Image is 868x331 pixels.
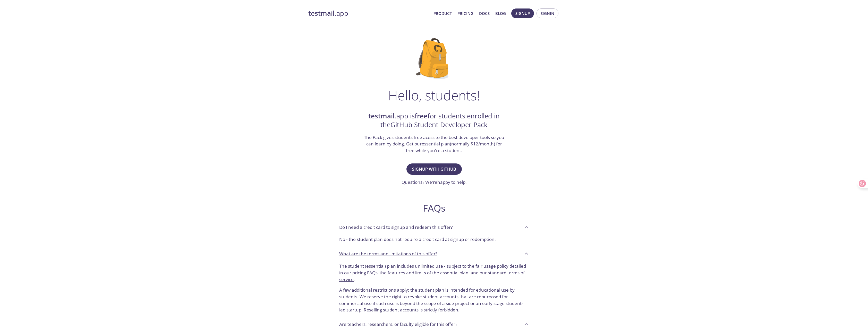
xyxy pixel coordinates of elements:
p: What are the terms and limitations of this offer? [339,250,437,257]
p: Are teachers, researchers, or faculty eligible for this offer? [339,321,457,328]
p: Do I need a credit card to signup and redeem this offer? [339,224,453,231]
button: Signup with GitHub [406,163,462,175]
strong: free [415,111,428,120]
a: Pricing [457,10,473,17]
a: Docs [479,10,490,17]
div: What are the terms and limitations of this offer? [335,247,533,261]
div: Do I need a credit card to signup and redeem this offer? [335,234,533,247]
h2: .app is for students enrolled in the [363,112,505,129]
div: What are the terms and limitations of this offer? [335,261,533,317]
a: essential plan [422,141,450,147]
button: Signin [537,8,558,18]
h1: Hello, students! [388,88,480,103]
button: Signup [511,8,534,18]
a: GitHub Student Developer Pack [390,120,488,129]
img: github-student-backpack.png [416,38,452,79]
a: Blog [495,10,506,17]
a: happy to help [437,179,465,185]
h3: Questions? We're . [402,179,467,186]
a: Product [433,10,452,17]
p: No - the student plan does not require a credit card at signup or redemption. [339,236,529,243]
span: Signup with GitHub [412,165,456,173]
p: The student (essential) plan includes unlimited use - subject to the fair usage policy detailed i... [339,263,529,283]
p: A few additional restrictions apply: the student plan is intended for educational use by students... [339,283,529,313]
h3: The Pack gives students free acess to the best developer tools so you can learn by doing. Get our... [363,134,505,154]
h2: FAQs [335,202,533,214]
div: Do I need a credit card to signup and redeem this offer? [335,220,533,234]
span: Signin [541,10,554,17]
a: pricing FAQs [352,270,378,276]
a: terms of service [339,270,525,282]
a: testmail.app [308,9,429,18]
strong: testmail [308,9,335,18]
span: Signup [515,10,530,17]
strong: testmail [368,111,395,120]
